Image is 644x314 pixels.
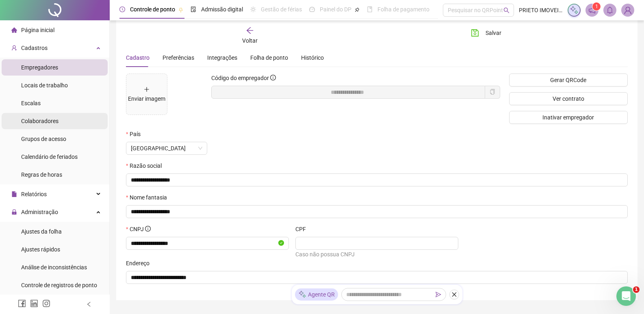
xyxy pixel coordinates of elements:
span: pushpin [178,7,183,12]
span: Gerar QRCode [550,76,586,84]
span: user-add [11,45,17,51]
span: bell [606,6,614,14]
span: Ver contrato [553,94,584,103]
span: CNPJ [130,225,151,234]
button: Ver contrato [509,92,628,105]
button: Inativar empregador [509,111,628,124]
span: Página inicial [21,27,54,33]
span: Preferências [163,54,194,61]
span: Inativar empregador [542,113,594,122]
span: plus [144,87,150,92]
span: lock [11,209,17,215]
div: Caso não possua CNPJ [295,250,458,259]
span: Salvar [486,28,501,37]
div: Enviar imagem [128,94,165,103]
span: Voltar [242,37,258,44]
span: info-circle [145,226,151,232]
span: clock-circle [119,6,125,12]
span: instagram [42,299,50,308]
span: Gestão de férias [261,6,302,13]
span: Empregadores [21,64,58,71]
span: 1 [633,286,640,293]
img: sparkle-icon.fc2bf0ac1784a2077858766a79e2daf3.svg [570,6,579,15]
sup: 1 [592,2,601,11]
span: arrow-left [246,26,254,35]
span: file-done [191,6,196,12]
img: sparkle-icon.fc2bf0ac1784a2077858766a79e2daf3.svg [298,290,306,299]
span: Código do empregador [211,75,269,81]
span: Administração [21,209,58,215]
span: Análise de inconsistências [21,264,87,271]
span: copy [490,89,495,95]
span: Folha de pagamento [377,6,429,13]
span: linkedin [30,299,38,308]
span: Locais de trabalho [21,82,68,89]
div: Folha de ponto [250,53,288,62]
span: sun [250,6,256,12]
span: file [11,191,17,197]
div: Histórico [301,53,324,62]
span: close [451,292,457,297]
span: save [471,29,479,37]
span: pushpin [355,7,360,12]
label: Endereço [126,259,155,268]
span: Ajustes da folha [21,228,62,235]
span: País [130,130,141,139]
span: Painel do DP [320,6,351,13]
span: Razão social [130,161,162,170]
button: Gerar QRCode [509,74,628,87]
span: Calendário de feriados [21,154,78,160]
span: Controle de registros de ponto [21,282,97,288]
span: Nome fantasia [130,193,167,202]
span: PRIETO IMOVEIS LTDA [519,6,563,15]
span: send [436,292,441,297]
span: Cadastros [21,45,48,51]
span: notification [588,6,596,14]
span: Admissão digital [201,6,243,13]
span: book [367,6,373,12]
span: Regras de horas [21,171,62,178]
div: Agente QR [295,288,338,301]
span: facebook [18,299,26,308]
span: Grupos de acesso [21,136,66,142]
span: search [503,7,510,13]
div: Integrações [207,53,237,62]
img: 76144 [622,4,634,16]
span: Relatórios [21,191,47,197]
span: Controle de ponto [130,6,175,13]
label: CPF [295,225,311,234]
span: dashboard [309,6,315,12]
span: 1 [595,4,598,9]
span: info-circle [270,75,276,80]
span: Brasil [131,142,202,154]
span: left [86,301,92,307]
span: home [11,27,17,33]
iframe: Intercom live chat [616,286,636,306]
span: Escalas [21,100,41,106]
span: Ajustes rápidos [21,246,60,253]
div: Cadastro [126,53,150,62]
button: Salvar [465,26,507,39]
span: Colaboradores [21,118,59,124]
